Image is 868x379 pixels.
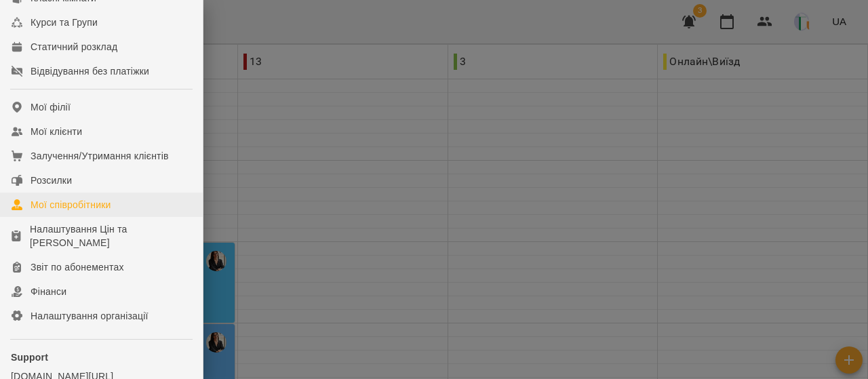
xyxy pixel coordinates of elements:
[31,174,72,187] div: Розсилки
[31,64,149,78] div: Відвідування без платіжки
[31,309,149,323] div: Налаштування організації
[30,222,192,250] div: Налаштування Цін та [PERSON_NAME]
[11,351,192,364] p: Support
[31,198,111,212] div: Мої співробітники
[31,149,169,163] div: Залучення/Утримання клієнтів
[31,285,66,298] div: Фінанси
[31,40,117,54] div: Статичний розклад
[31,100,71,114] div: Мої філії
[31,125,82,138] div: Мої клієнти
[31,16,98,29] div: Курси та Групи
[31,260,124,274] div: Звіт по абонементах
